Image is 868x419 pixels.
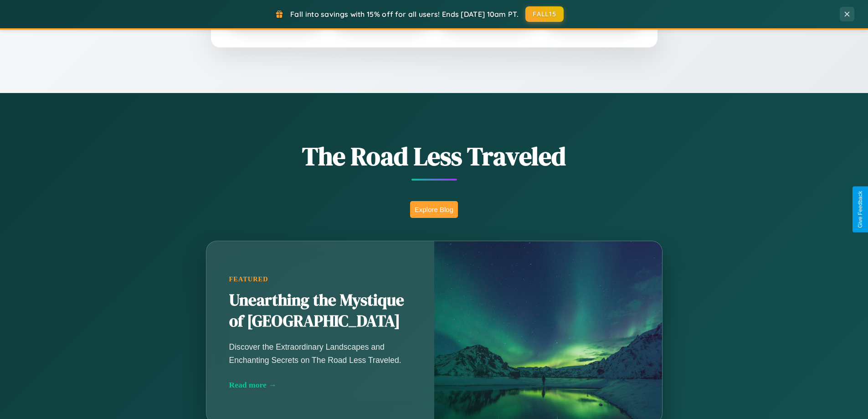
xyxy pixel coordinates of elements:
button: FALL15 [525,6,564,22]
div: Featured [229,275,411,283]
h2: Unearthing the Mystique of [GEOGRAPHIC_DATA] [229,290,411,332]
div: Give Feedback [857,191,863,228]
button: Explore Blog [410,201,458,218]
p: Discover the Extraordinary Landscapes and Enchanting Secrets on The Road Less Traveled. [229,341,411,366]
span: Fall into savings with 15% off for all users! Ends [DATE] 10am PT. [290,10,519,19]
h1: The Road Less Traveled [161,139,708,174]
div: Read more → [229,380,411,390]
